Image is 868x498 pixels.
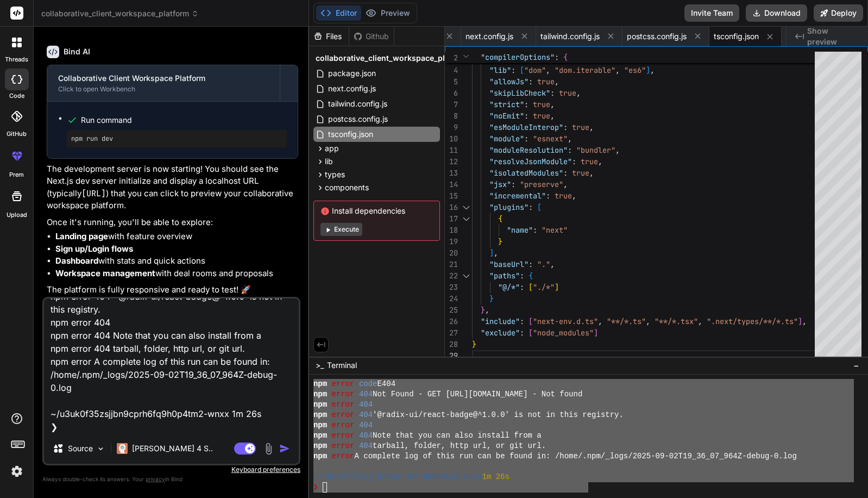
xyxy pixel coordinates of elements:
[445,179,458,190] div: 14
[520,328,524,338] span: :
[568,145,572,155] span: :
[524,111,529,121] span: :
[327,128,374,141] span: tsconfig.json
[445,88,458,99] div: 6
[550,259,555,269] span: ,
[489,134,524,144] span: "module"
[313,451,327,462] span: npm
[489,145,568,155] span: "moduleResolution"
[5,55,28,64] label: threads
[331,431,354,441] span: error
[524,134,529,144] span: :
[489,259,529,269] span: "baseUrl"
[550,111,555,121] span: ,
[489,248,494,258] span: ]
[489,168,563,178] span: "isolatedModules"
[373,441,546,451] span: tarball, folder, http url, or git url.
[361,5,414,21] button: Preview
[489,294,494,303] span: }
[349,31,394,42] div: Github
[327,82,377,95] span: next.config.js
[313,400,327,410] span: npm
[533,99,550,109] span: true
[71,134,282,143] pre: npm run dev
[807,26,859,47] span: Show preview
[331,400,354,410] span: error
[359,389,373,400] span: 404
[511,179,515,189] span: :
[320,206,433,216] span: Install dependencies
[7,210,27,220] label: Upload
[786,31,826,42] span: globals.css
[698,316,702,326] span: ,
[489,202,529,212] span: "plugins"
[814,4,863,22] button: Deploy
[589,122,594,132] span: ,
[47,284,298,296] p: The platform is fully responsive and ready to test! 🚀
[445,350,458,362] div: 29
[359,420,373,431] span: 404
[594,328,598,338] span: ]
[7,129,27,139] label: GitHub
[331,451,354,462] span: error
[533,282,555,292] span: "./*"
[576,145,615,155] span: "bundler"
[9,91,24,101] label: code
[445,304,458,316] div: 25
[445,327,458,339] div: 27
[615,65,620,75] span: ,
[55,255,298,267] li: with stats and quick actions
[581,157,598,166] span: true
[589,168,594,178] span: ,
[540,31,600,42] span: tailwind.config.js
[481,328,520,338] span: "exclude"
[44,298,299,433] textarea: I can't preview it as I'm getting the following errors: > collaborative-workspace-platform@0.1.0 ...
[485,305,489,315] span: ,
[309,31,349,42] div: Files
[555,282,559,292] span: ]
[555,77,559,86] span: ,
[529,328,533,338] span: [
[316,5,361,21] button: Editor
[320,223,362,236] button: Execute
[331,389,354,400] span: error
[262,443,275,455] img: attachment
[359,410,373,420] span: 404
[445,225,458,236] div: 18
[529,316,533,326] span: [
[325,169,345,180] span: types
[489,111,524,121] span: "noEmit"
[55,231,298,243] li: with feature overview
[445,247,458,259] div: 20
[520,65,524,75] span: [
[533,134,568,144] span: "esnext"
[798,316,802,326] span: ]
[624,65,646,75] span: "es6"
[529,77,533,86] span: :
[327,360,357,371] span: Terminal
[325,143,339,154] span: app
[550,88,555,98] span: :
[327,67,377,80] span: package.json
[851,357,861,374] button: −
[445,133,458,145] div: 10
[559,88,576,98] span: true
[445,156,458,167] div: 12
[489,122,563,132] span: "esModuleInterop"
[802,316,807,326] span: ,
[572,122,589,132] span: true
[445,76,458,88] div: 5
[520,316,524,326] span: :
[568,134,572,144] span: ,
[42,474,300,484] p: Always double-check its answers. Your in Bind
[466,31,513,42] span: next.config.js
[58,73,269,84] div: Collaborative Client Workspace Platform
[445,110,458,122] div: 8
[459,213,473,225] div: Click to collapse the range.
[42,465,300,474] p: Keyboard preferences
[537,202,542,212] span: [
[572,157,576,166] span: :
[714,31,759,42] span: tsconfig.json
[563,122,568,132] span: :
[47,163,298,212] p: The development server is now starting! You should see the Next.js dev server initialize and disp...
